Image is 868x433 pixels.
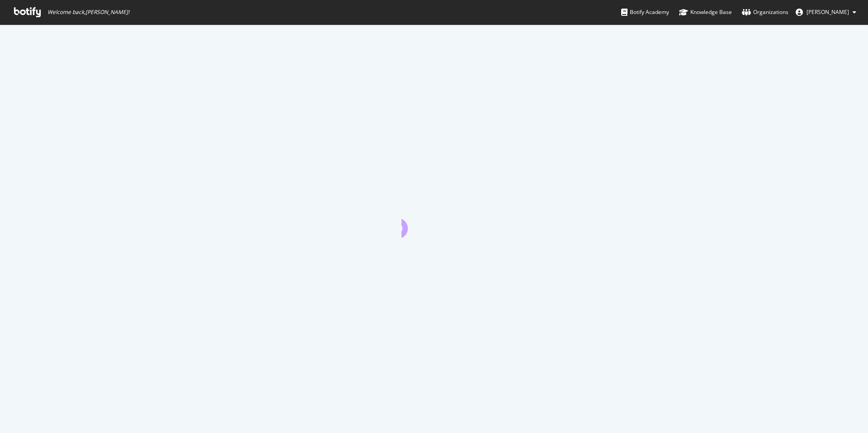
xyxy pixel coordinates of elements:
button: [PERSON_NAME] [788,5,863,19]
span: Steve Valenza [807,8,849,16]
div: Botify Academy [621,8,669,17]
div: animation [401,205,467,238]
div: Knowledge Base [679,8,732,17]
span: Welcome back, [PERSON_NAME] ! [47,9,129,16]
div: Organizations [742,8,788,17]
